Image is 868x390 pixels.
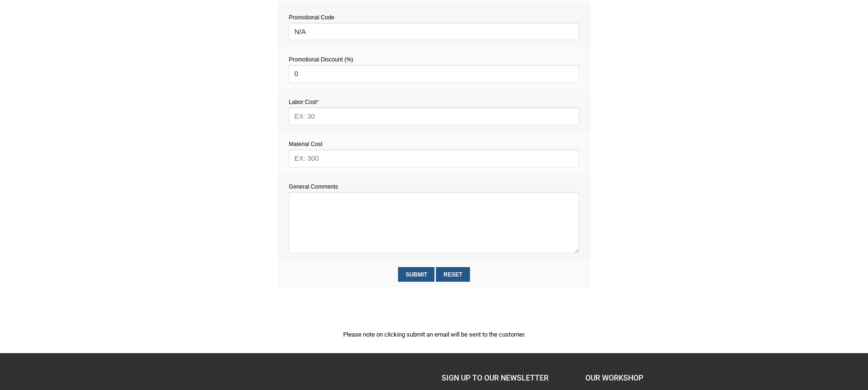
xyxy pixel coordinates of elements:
span: General Comments [289,183,338,190]
span: Promotional Discount (%) [289,56,353,63]
input: EX: 30 [289,107,579,125]
input: EX: 300 [289,149,579,167]
h4: SIGN UP TO OUR NEWSLETTER [442,372,570,384]
input: Submit [398,267,434,282]
span: Labor Cost [289,99,319,105]
h4: Our Workshop [585,372,714,384]
span: Material Cost [289,141,322,147]
input: Reset [436,267,469,282]
span: Promotional Code [289,14,334,21]
p: Please note on clicking submit an email will be sent to the customer. [278,329,590,339]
